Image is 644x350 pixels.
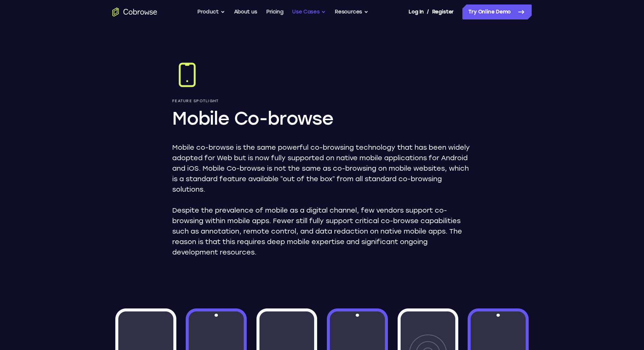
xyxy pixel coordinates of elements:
a: Register [432,4,454,19]
p: Despite the prevalence of mobile as a digital channel, few vendors support co-browsing within mob... [172,205,472,258]
button: Use Cases [292,4,326,19]
span: / [427,7,429,16]
a: Log In [408,4,423,19]
a: About us [234,4,257,19]
h1: Mobile Co-browse [172,106,472,130]
button: Resources [335,4,368,19]
img: Mobile Co-browse [172,60,202,90]
a: Go to the home page [112,7,157,16]
a: Try Online Demo [462,4,532,19]
a: Pricing [266,4,283,19]
p: Feature Spotlight [172,99,472,103]
button: Product [197,4,225,19]
p: Mobile co-browse is the same powerful co-browsing technology that has been widely adopted for Web... [172,142,472,195]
